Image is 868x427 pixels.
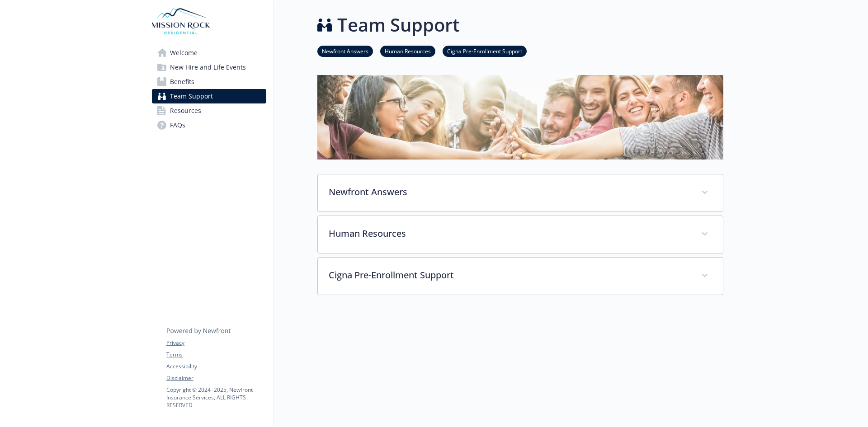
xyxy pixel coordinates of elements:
[380,47,435,55] a: Human Resources
[166,362,266,371] a: Accessibility
[152,46,266,60] a: Welcome
[170,103,201,118] span: Resources
[318,216,723,253] div: Human Resources
[152,60,266,75] a: New Hire and Life Events
[317,47,373,55] a: Newfront Answers
[152,103,266,118] a: Resources
[152,75,266,89] a: Benefits
[170,46,198,60] span: Welcome
[170,118,185,132] span: FAQs
[170,60,246,75] span: New Hire and Life Events
[329,185,690,199] p: Newfront Answers
[329,227,690,240] p: Human Resources
[166,386,266,409] p: Copyright © 2024 - 2025 , Newfront Insurance Services, ALL RIGHTS RESERVED
[170,89,213,103] span: Team Support
[166,374,266,382] a: Disclaimer
[318,174,723,211] div: Newfront Answers
[443,47,527,55] a: Cigna Pre-Enrollment Support
[166,339,266,347] a: Privacy
[166,351,266,359] a: Terms
[317,75,723,160] img: team support page banner
[152,118,266,132] a: FAQs
[337,11,460,38] h1: Team Support
[318,258,723,295] div: Cigna Pre-Enrollment Support
[329,268,690,282] p: Cigna Pre-Enrollment Support
[152,89,266,103] a: Team Support
[170,75,194,89] span: Benefits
